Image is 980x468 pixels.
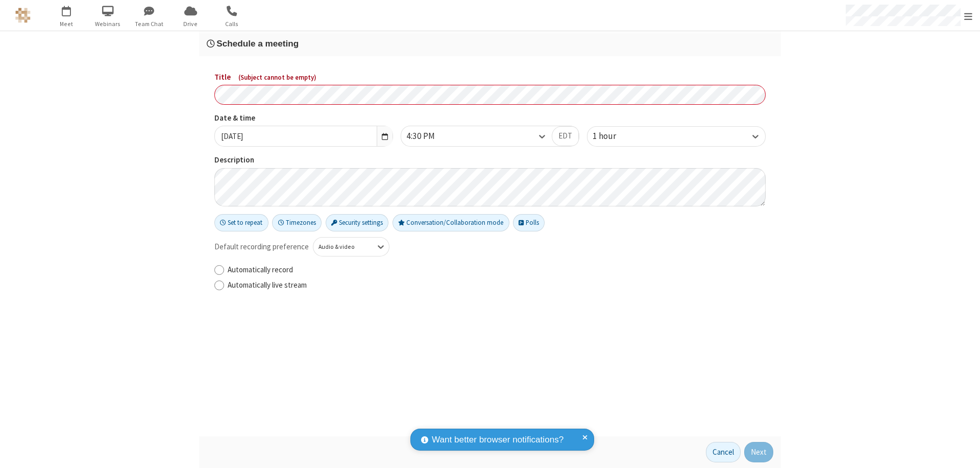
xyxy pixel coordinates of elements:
[272,214,322,231] button: Timezones
[954,441,972,461] iframe: Chat
[326,214,389,231] button: Security settings
[130,19,168,29] span: Team Chat
[706,442,741,462] button: Cancel
[432,433,563,447] span: Want better browser notifications?
[47,19,86,29] span: Meet
[214,214,268,231] button: Set to repeat
[228,264,766,276] label: Automatically record
[406,130,452,143] div: 4:30 PM
[214,72,766,83] label: Title
[214,241,309,253] span: Default recording preference
[393,214,509,231] button: Conversation/Collaboration mode
[214,112,393,124] label: Date & time
[513,214,545,231] button: Polls
[593,130,633,143] div: 1 hour
[552,126,579,147] button: EDT
[171,19,210,29] span: Drive
[15,8,31,23] img: QA Selenium DO NOT DELETE OR CHANGE
[318,242,367,251] div: Audio & video
[238,73,316,82] span: ( Subject cannot be empty )
[213,19,251,29] span: Calls
[214,154,766,166] label: Description
[216,38,299,49] span: Schedule a meeting
[228,279,766,291] label: Automatically live stream
[89,19,127,29] span: Webinars
[744,442,773,462] button: Next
